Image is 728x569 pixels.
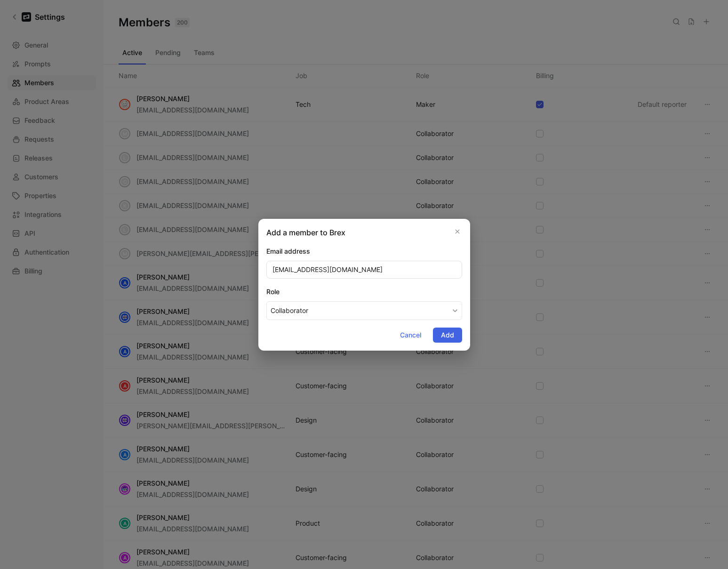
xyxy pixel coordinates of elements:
button: Cancel [392,328,429,343]
h2: Add a member to Brex [266,227,345,238]
span: Cancel [400,329,421,341]
button: Role [266,301,462,320]
input: example@cycle.app [266,261,462,279]
span: Add [441,329,454,341]
button: Add [433,328,462,343]
div: Role [266,286,462,297]
div: Email address [266,246,462,257]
